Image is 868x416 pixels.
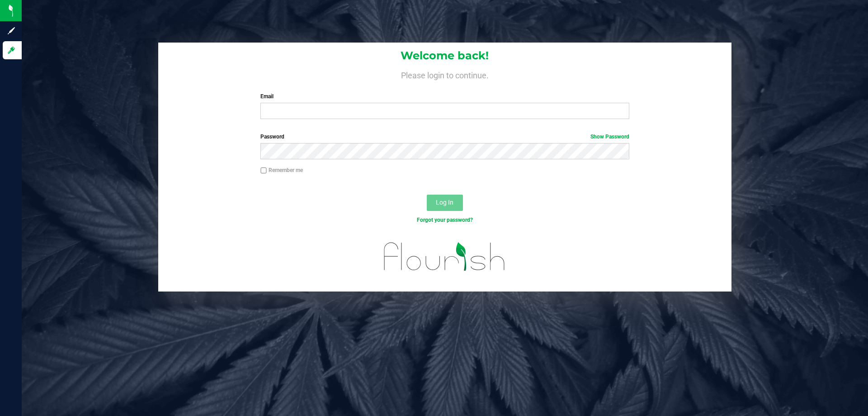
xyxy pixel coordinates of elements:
[260,166,303,174] label: Remember me
[7,26,16,35] inline-svg: Sign up
[260,134,284,140] span: Password
[417,217,473,223] a: Forgot your password?
[260,167,267,174] input: Remember me
[436,199,453,206] span: Log In
[158,69,731,80] h4: Please login to continue.
[427,195,463,211] button: Log In
[373,234,516,280] img: flourish_logo.svg
[158,50,731,62] h1: Welcome back!
[260,92,629,100] label: Email
[7,46,16,55] inline-svg: Log in
[590,134,629,140] a: Show Password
